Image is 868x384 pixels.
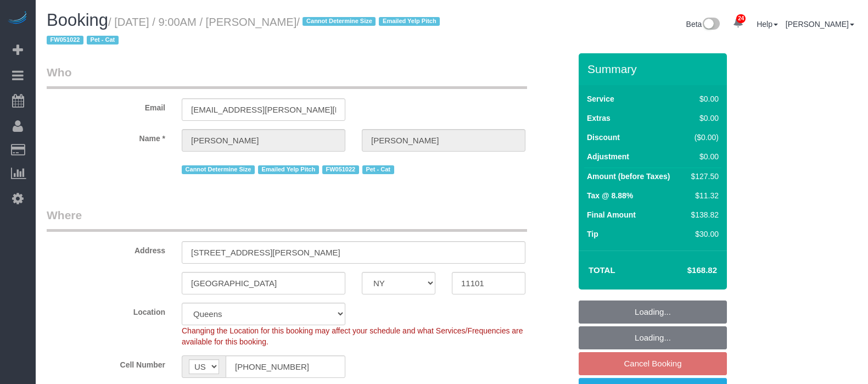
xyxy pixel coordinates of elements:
span: Emailed Yelp Pitch [258,165,319,174]
label: Cell Number [38,355,173,370]
div: $0.00 [687,93,719,104]
span: 24 [736,14,746,23]
label: Address [38,241,173,256]
div: $11.32 [687,190,719,201]
h4: $168.82 [654,266,717,275]
div: $138.82 [687,209,719,220]
span: Emailed Yelp Pitch [379,17,440,26]
img: New interface [702,18,720,32]
label: Adjustment [587,151,629,162]
legend: Who [47,64,527,89]
label: Tax @ 8.88% [587,190,633,201]
label: Discount [587,132,620,143]
div: $127.50 [687,171,719,182]
div: $30.00 [687,229,719,240]
label: Final Amount [587,209,636,220]
a: Beta [686,20,720,29]
span: Booking [47,10,108,30]
legend: Where [47,207,527,232]
div: $0.00 [687,151,719,162]
h3: Summary [587,63,721,75]
small: / [DATE] / 9:00AM / [PERSON_NAME] [47,16,443,47]
a: Help [757,20,778,29]
span: Cannot Determine Size [182,165,255,174]
label: Name * [38,129,173,144]
span: FW051022 [322,165,359,174]
span: FW051022 [47,36,83,44]
span: Cannot Determine Size [303,17,376,26]
label: Email [38,98,173,113]
label: Service [587,93,614,104]
label: Tip [587,229,598,240]
span: Pet - Cat [87,36,119,44]
img: Automaid Logo [7,11,29,26]
input: First Name [182,129,345,152]
label: Extras [587,113,611,124]
input: Email [182,98,345,121]
a: 24 [727,11,749,35]
input: Last Name [362,129,525,152]
strong: Total [589,265,615,275]
input: Zip Code [452,272,525,294]
input: Cell Number [226,355,345,378]
span: Pet - Cat [362,165,394,174]
a: [PERSON_NAME] [786,20,854,29]
label: Location [38,303,173,318]
input: City [182,272,345,294]
div: ($0.00) [687,132,719,143]
span: Changing the Location for this booking may affect your schedule and what Services/Frequencies are... [182,326,523,346]
div: $0.00 [687,113,719,124]
label: Amount (before Taxes) [587,171,670,182]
